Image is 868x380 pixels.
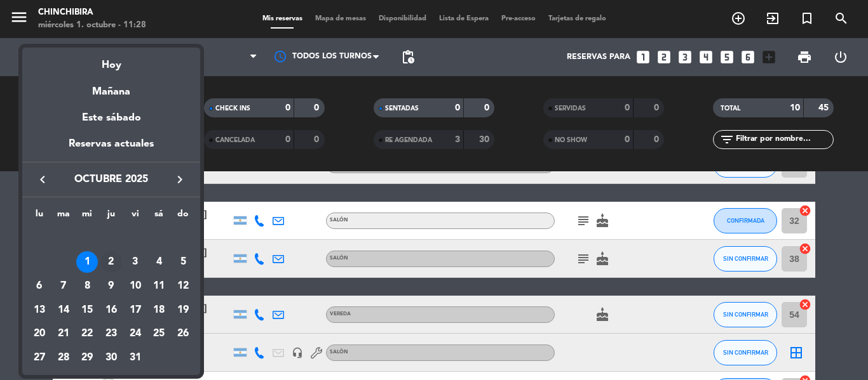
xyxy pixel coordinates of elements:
div: 30 [100,347,122,369]
td: 26 de octubre de 2025 [171,322,195,346]
td: 9 de octubre de 2025 [99,274,123,298]
td: 31 de octubre de 2025 [123,346,147,370]
button: keyboard_arrow_left [31,171,54,188]
i: keyboard_arrow_right [172,172,187,187]
div: 27 [29,347,50,369]
button: keyboard_arrow_right [168,171,191,188]
td: 8 de octubre de 2025 [75,274,99,298]
td: 3 de octubre de 2025 [123,251,147,275]
div: 31 [125,347,146,369]
div: 4 [148,251,170,273]
td: 1 de octubre de 2025 [75,251,99,275]
td: 11 de octubre de 2025 [147,274,172,298]
div: Este sábado [22,100,200,136]
div: 14 [53,299,74,321]
div: 24 [125,324,146,345]
td: 5 de octubre de 2025 [171,251,195,275]
td: 27 de octubre de 2025 [27,346,51,370]
div: 28 [53,347,74,369]
div: 7 [53,275,74,297]
div: 15 [76,299,98,321]
div: 6 [29,275,50,297]
td: 19 de octubre de 2025 [171,298,195,322]
td: 21 de octubre de 2025 [51,322,76,346]
td: 14 de octubre de 2025 [51,298,76,322]
td: 29 de octubre de 2025 [75,346,99,370]
td: 10 de octubre de 2025 [123,274,147,298]
td: OCT. [27,226,195,251]
div: 8 [76,275,98,297]
td: 17 de octubre de 2025 [123,298,147,322]
th: sábado [147,207,172,226]
div: Hoy [22,48,200,74]
td: 12 de octubre de 2025 [171,274,195,298]
div: 12 [172,275,194,297]
td: 30 de octubre de 2025 [99,346,123,370]
div: 19 [172,299,194,321]
td: 18 de octubre de 2025 [147,298,172,322]
div: 25 [148,324,170,345]
div: 23 [100,324,122,345]
div: 1 [76,251,98,273]
td: 25 de octubre de 2025 [147,322,172,346]
i: keyboard_arrow_left [35,172,50,187]
th: martes [51,207,76,226]
td: 15 de octubre de 2025 [75,298,99,322]
div: Mañana [22,74,200,100]
span: octubre 2025 [54,171,168,188]
td: 2 de octubre de 2025 [99,251,123,275]
td: 4 de octubre de 2025 [147,251,172,275]
th: jueves [99,207,123,226]
div: 29 [76,347,98,369]
div: 2 [100,251,122,273]
td: 23 de octubre de 2025 [99,322,123,346]
td: 20 de octubre de 2025 [27,322,51,346]
div: 21 [53,324,74,345]
div: 18 [148,299,170,321]
div: 17 [125,299,146,321]
div: 5 [172,251,194,273]
div: 3 [125,251,146,273]
td: 22 de octubre de 2025 [75,322,99,346]
th: miércoles [75,207,99,226]
th: lunes [27,207,51,226]
div: 22 [76,324,98,345]
td: 24 de octubre de 2025 [123,322,147,346]
td: 7 de octubre de 2025 [51,274,76,298]
td: 16 de octubre de 2025 [99,298,123,322]
div: Reservas actuales [22,136,200,162]
td: 6 de octubre de 2025 [27,274,51,298]
div: 11 [148,275,170,297]
td: 28 de octubre de 2025 [51,346,76,370]
th: domingo [171,207,195,226]
th: viernes [123,207,147,226]
div: 9 [100,275,122,297]
div: 16 [100,299,122,321]
td: 13 de octubre de 2025 [27,298,51,322]
div: 26 [172,324,194,345]
div: 13 [29,299,50,321]
div: 10 [125,275,146,297]
div: 20 [29,324,50,345]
